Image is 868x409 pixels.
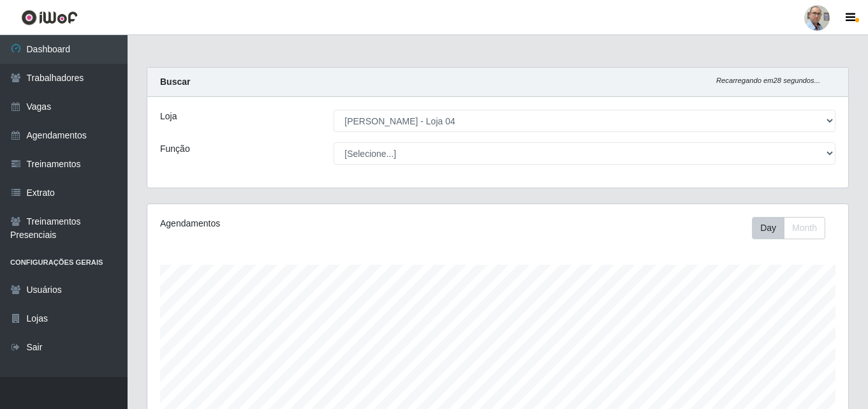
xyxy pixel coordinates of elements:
[160,110,177,123] label: Loja
[752,217,784,239] button: Day
[160,142,190,156] label: Função
[160,217,430,230] div: Agendamentos
[752,217,825,239] div: First group
[716,77,820,84] i: Recarregando em 28 segundos...
[160,77,190,87] strong: Buscar
[21,10,78,26] img: CoreUI Logo
[752,217,835,239] div: Toolbar with button groups
[784,217,825,239] button: Month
